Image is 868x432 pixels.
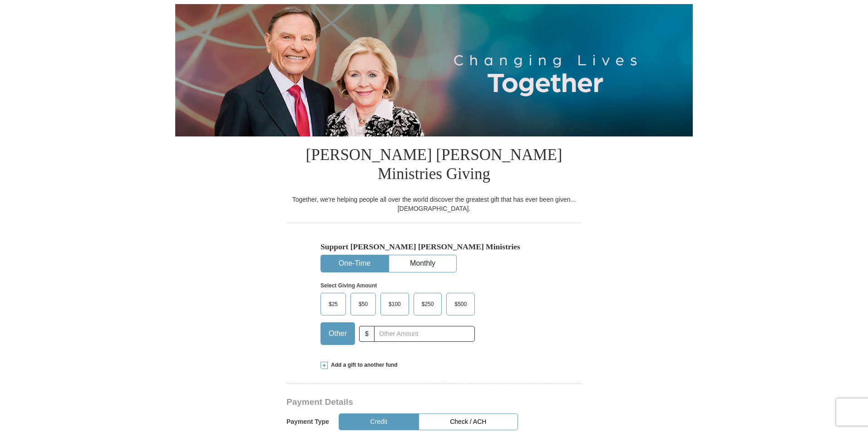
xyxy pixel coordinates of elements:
button: Credit [339,413,419,430]
span: $ [359,326,375,342]
span: $25 [324,297,342,311]
button: Monthly [389,255,456,272]
span: $250 [417,297,439,311]
div: Together, we're helping people all over the world discover the greatest gift that has ever been g... [286,195,582,213]
h1: [PERSON_NAME] [PERSON_NAME] Ministries Giving [286,136,582,195]
h5: Payment Type [286,418,329,426]
strong: Select Giving Amount [321,282,377,289]
span: Other [324,327,351,340]
h5: Support [PERSON_NAME] [PERSON_NAME] Ministries [321,242,547,252]
input: Other Amount [374,326,475,342]
span: $500 [450,297,471,311]
h3: Payment Details [286,397,518,408]
span: $50 [354,297,372,311]
span: $100 [384,297,405,311]
button: Check / ACH [419,413,518,430]
button: One-Time [321,255,388,272]
span: Add a gift to another fund [328,361,398,369]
